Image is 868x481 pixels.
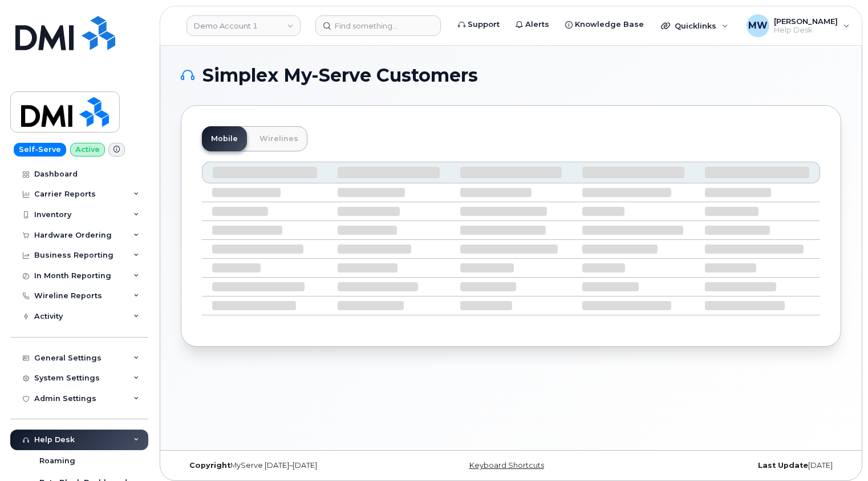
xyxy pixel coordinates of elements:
[250,126,307,151] a: Wirelines
[621,461,841,470] div: [DATE]
[202,67,478,84] span: Simplex My-Serve Customers
[469,461,544,470] a: Keyboard Shortcuts
[758,461,808,470] strong: Last Update
[189,461,230,470] strong: Copyright
[202,126,247,151] a: Mobile
[181,461,401,470] div: MyServe [DATE]–[DATE]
